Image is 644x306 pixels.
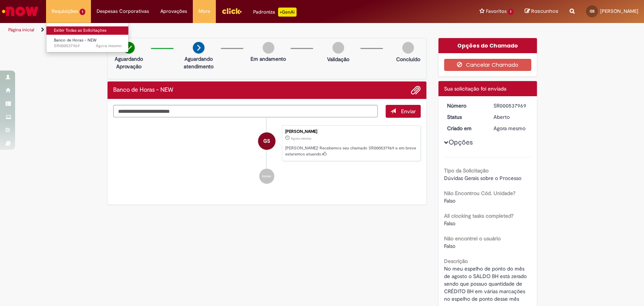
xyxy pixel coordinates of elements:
[113,125,421,161] li: Giovana Branco De Souza
[263,42,274,54] img: img-circle-grey.png
[525,8,558,15] a: Rascunhos
[590,9,595,14] span: GS
[444,190,515,197] b: Não Encontrou Cód. Unidade?
[441,125,488,132] dt: Criado em
[96,43,122,49] time: 28/08/2025 09:02:54
[401,108,416,115] span: Enviar
[111,55,147,70] p: Aguardando Aprovação
[444,85,506,92] span: Sua solicitação foi enviada
[438,38,537,53] div: Opções do Chamado
[291,136,311,141] time: 28/08/2025 09:02:52
[263,132,270,150] span: GS
[332,42,344,54] img: img-circle-grey.png
[402,42,414,54] img: img-circle-grey.png
[160,8,187,15] span: Aprovações
[198,8,210,15] span: More
[6,23,424,37] ul: Trilhas de página
[486,8,506,15] span: Favoritos
[46,36,129,50] a: Aberto SR000537969 : Banco de Horas - NEW
[493,125,526,132] span: Agora mesmo
[444,265,528,302] span: No meu espelho de ponto do mês de agosto o SALDO BH está zerado sendo que possuo quantidade de CR...
[285,145,417,157] p: [PERSON_NAME]! Recebemos seu chamado SR000537969 e em breve estaremos atuando.
[444,175,521,181] span: Dúvidas Gerais sobre o Processo
[444,235,501,242] b: Não encontrei o usuário
[251,55,286,63] p: Em andamento
[444,220,455,227] span: Falso
[531,8,558,15] span: Rascunhos
[54,43,122,49] span: SR000537969
[97,8,149,15] span: Despesas Corporativas
[444,212,513,219] b: All clocking tasks completed?
[253,8,297,17] div: Padroniza
[46,23,129,52] ul: Requisições
[80,9,85,15] span: 1
[327,55,349,63] p: Validação
[96,43,122,49] span: Agora mesmo
[193,42,204,54] img: arrow-next.png
[444,243,455,249] span: Falso
[493,125,529,132] div: 28/08/2025 09:02:52
[493,125,526,132] time: 28/08/2025 09:02:52
[258,132,275,150] div: Giovana Branco De Souza
[113,87,173,94] h2: Banco de Horas - NEW Histórico de tíquete
[221,5,242,17] img: click_logo_yellow_360x200.png
[291,136,311,141] span: Agora mesmo
[180,55,217,70] p: Aguardando atendimento
[285,129,417,134] div: [PERSON_NAME]
[411,85,421,95] button: Adicionar anexos
[444,258,468,264] b: Descrição
[386,105,421,118] button: Enviar
[1,4,40,19] img: ServiceNow
[54,37,97,43] span: Banco de Horas - NEW
[600,8,638,14] span: [PERSON_NAME]
[113,105,378,118] textarea: Digite sua mensagem aqui...
[493,102,529,109] div: SR000537969
[441,113,488,121] dt: Status
[278,8,297,17] p: +GenAi
[444,59,531,71] button: Cancelar Chamado
[444,197,455,204] span: Falso
[508,9,513,15] span: 1
[8,27,34,33] a: Página inicial
[396,55,420,63] p: Concluído
[52,8,78,15] span: Requisições
[113,118,421,192] ul: Histórico de tíquete
[444,167,489,174] b: Tipo da Solicitação
[493,113,529,121] div: Aberto
[46,26,129,35] a: Exibir Todas as Solicitações
[441,102,488,109] dt: Número
[123,42,135,54] img: check-circle-green.png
